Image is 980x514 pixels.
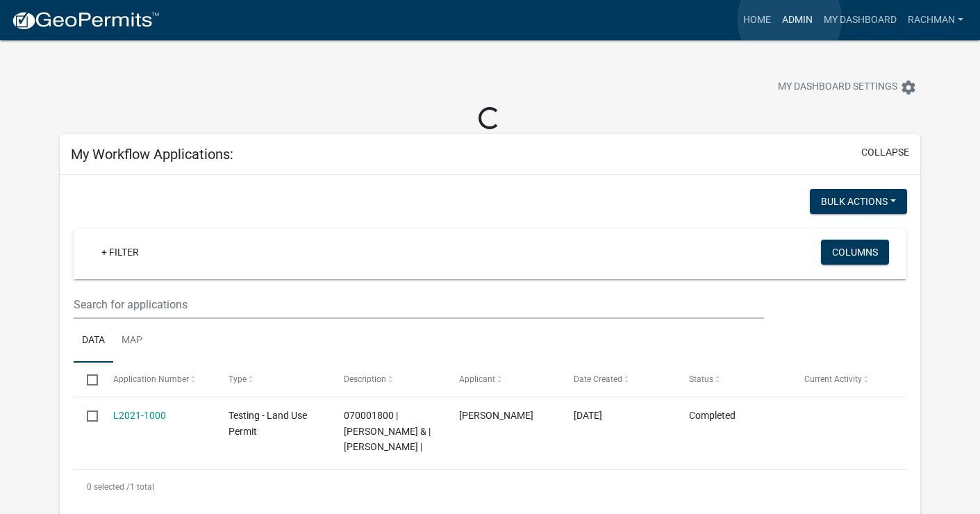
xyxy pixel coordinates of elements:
[87,482,130,492] span: 0 selected /
[900,79,917,96] i: settings
[791,363,906,396] datatable-header-cell: Current Activity
[229,410,307,437] span: Testing - Land Use Permit
[74,363,100,396] datatable-header-cell: Select
[113,410,166,421] a: L2021-1000
[804,374,862,384] span: Current Activity
[215,363,331,396] datatable-header-cell: Type
[574,410,602,421] span: 03/19/2021
[459,374,495,384] span: Applicant
[74,470,907,504] div: 1 total
[71,146,233,163] h5: My Workflow Applications:
[818,7,902,33] a: My Dashboard
[90,240,150,265] a: + Filter
[778,79,897,96] span: My Dashboard Settings
[574,374,622,384] span: Date Created
[459,410,533,421] span: Roxanne Achman
[229,374,247,384] span: Type
[738,7,776,33] a: Home
[810,189,907,214] button: Bulk Actions
[861,145,909,160] button: collapse
[100,363,215,396] datatable-header-cell: Application Number
[331,363,446,396] datatable-header-cell: Description
[74,319,113,363] a: Data
[776,7,818,33] a: Admin
[113,319,151,363] a: Map
[74,290,765,319] input: Search for applications
[676,363,791,396] datatable-header-cell: Status
[445,363,560,396] datatable-header-cell: Applicant
[113,374,189,384] span: Application Number
[560,363,676,396] datatable-header-cell: Date Created
[821,240,889,265] button: Columns
[767,74,928,101] button: My Dashboard Settingssettings
[689,410,736,421] span: Completed
[689,374,713,384] span: Status
[344,410,431,453] span: 070001800 | JOHN L SMELTER & | SANDRA SMELTER |
[902,7,969,33] a: rachman
[344,374,386,384] span: Description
